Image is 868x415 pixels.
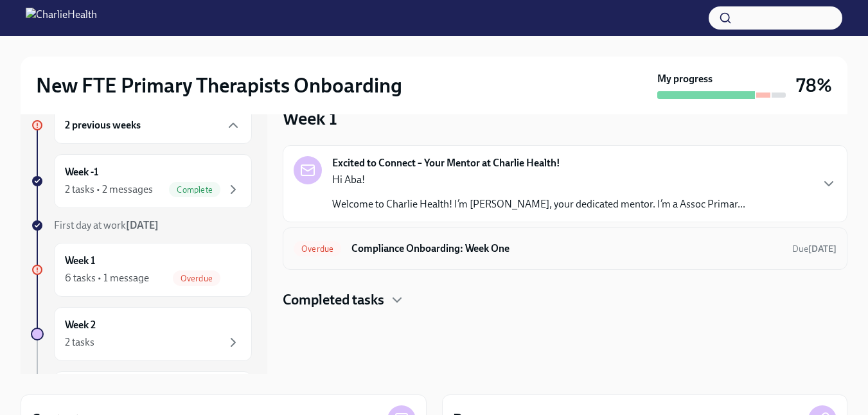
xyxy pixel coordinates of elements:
strong: [DATE] [126,219,159,231]
h6: Compliance Onboarding: Week One [351,242,782,256]
a: First day at work[DATE] [31,218,252,233]
span: Overdue [173,274,220,283]
span: First day at work [54,219,159,231]
a: Week -12 tasks • 2 messagesComplete [31,154,252,208]
h4: Completed tasks [283,290,384,310]
h6: 2 previous weeks [65,118,141,132]
h3: Week 1 [283,107,337,130]
div: 6 tasks • 1 message [65,271,149,285]
div: Completed tasks [283,290,847,310]
div: 2 previous weeks [54,107,252,144]
strong: My progress [657,72,713,86]
span: Overdue [294,244,341,254]
strong: [DATE] [808,243,837,254]
span: September 8th, 2025 09:00 [792,243,837,255]
p: Welcome to Charlie Health! I’m [PERSON_NAME], your dedicated mentor. I’m a Assoc Primar... [332,197,745,211]
a: OverdueCompliance Onboarding: Week OneDue[DATE] [294,238,837,259]
h6: Week 2 [65,318,96,332]
span: Complete [169,185,220,195]
h3: 78% [796,74,832,97]
a: Week 16 tasks • 1 messageOverdue [31,243,252,297]
a: Week 22 tasks [31,307,252,361]
div: 2 tasks [65,335,94,349]
strong: Excited to Connect – Your Mentor at Charlie Health! [332,156,560,170]
p: Hi Aba! [332,173,745,187]
h6: Week -1 [65,165,98,179]
h6: Week 1 [65,254,95,268]
img: CharlieHealth [26,8,97,28]
h2: New FTE Primary Therapists Onboarding [36,73,402,98]
span: Due [792,243,837,254]
div: 2 tasks • 2 messages [65,182,153,197]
